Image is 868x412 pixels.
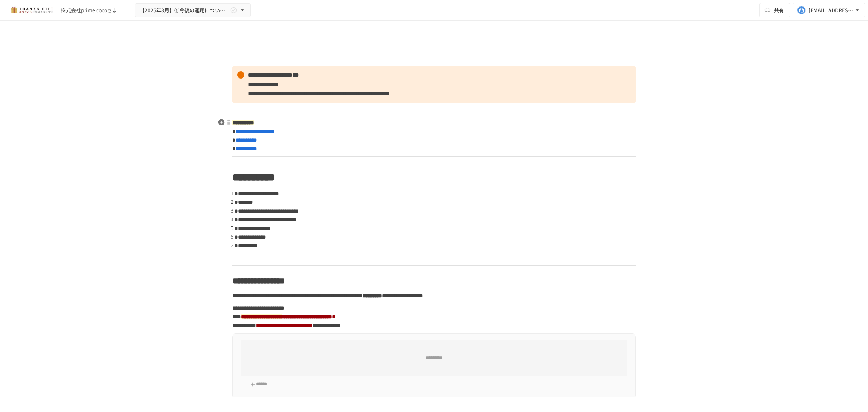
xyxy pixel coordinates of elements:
[135,3,251,17] button: 【2025年8月】①今後の運用についてのご案内/THANKS GIFTキックオフMTG
[61,7,117,14] div: 株式会社prime cocoさま
[809,6,854,15] div: [EMAIL_ADDRESS][DOMAIN_NAME]
[793,3,865,17] button: [EMAIL_ADDRESS][DOMAIN_NAME]
[9,4,55,16] img: mMP1OxWUAhQbsRWCurg7vIHe5HqDpP7qZo7fRoNLXQh
[140,6,229,15] span: 【2025年8月】①今後の運用についてのご案内/THANKS GIFTキックオフMTG
[759,3,790,17] button: 共有
[774,6,784,14] span: 共有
